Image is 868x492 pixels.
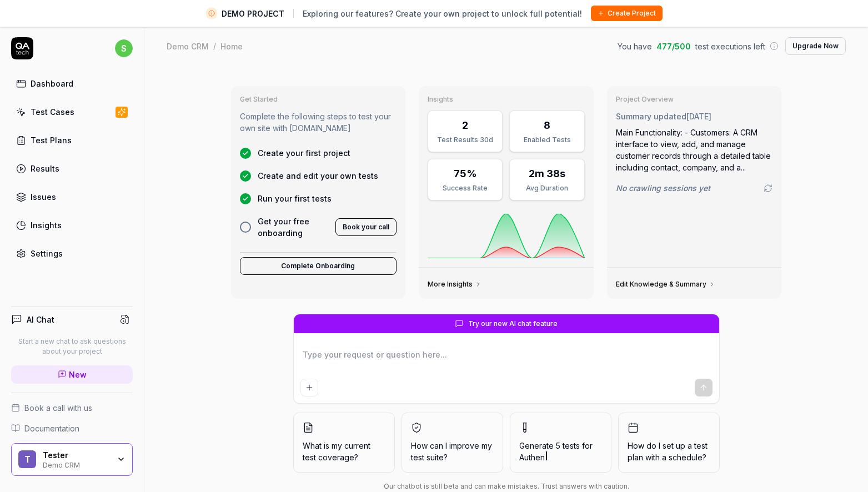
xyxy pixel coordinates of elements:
span: Book a call with us [24,402,92,414]
h3: Project Overview [616,95,773,104]
span: Get your free onboarding [258,215,329,239]
div: Issues [31,191,56,203]
button: What is my current test coverage? [293,413,395,473]
a: Issues [11,186,133,208]
span: s [115,39,133,57]
div: Insights [31,219,62,231]
span: Generate 5 tests for [519,440,602,463]
span: Summary updated [616,112,686,121]
span: test executions left [695,41,765,52]
p: Complete the following steps to test your own site with [DOMAIN_NAME] [240,111,397,134]
div: Our chatbot is still beta and can make mistakes. Trust answers with caution. [293,481,720,491]
a: Test Cases [11,101,133,123]
div: Demo CRM [43,460,109,469]
div: Test Results 30d [435,135,495,145]
div: 75% [454,166,477,181]
span: How do I set up a test plan with a schedule? [628,440,710,463]
button: Complete Onboarding [240,257,397,275]
div: Test Cases [31,106,74,118]
span: How can I improve my test suite? [411,440,494,463]
a: Documentation [11,423,133,434]
span: You have [618,41,652,52]
div: / [213,41,216,52]
a: Edit Knowledge & Summary [616,280,715,289]
a: Book a call with us [11,402,133,414]
h3: Insights [428,95,585,104]
div: Enabled Tests [516,135,577,145]
span: New [69,369,87,380]
div: Dashboard [31,78,73,89]
button: Book your call [335,218,397,236]
span: Create and edit your own tests [258,170,378,182]
button: s [115,37,133,59]
a: New [11,365,133,384]
span: Run your first tests [258,193,332,204]
span: Try our new AI chat feature [468,319,558,329]
div: 2 [462,118,468,133]
button: Add attachment [300,379,318,396]
div: 8 [544,118,550,133]
a: Settings [11,243,133,264]
div: Settings [31,248,63,259]
button: TTesterDemo CRM [11,443,133,476]
div: Test Plans [31,134,72,146]
a: Go to crawling settings [764,184,772,193]
span: DEMO PROJECT [222,8,284,19]
div: Main Functionality: - Customers: A CRM interface to view, add, and manage customer records throug... [616,127,773,173]
div: 2m 38s [529,166,565,181]
time: [DATE] [686,112,711,121]
a: Results [11,158,133,179]
span: What is my current test coverage? [303,440,385,463]
div: Home [220,41,243,52]
a: Insights [11,214,133,236]
h4: AI Chat [27,314,54,325]
span: Create your first project [258,147,350,159]
p: Start a new chat to ask questions about your project [11,337,133,357]
span: Authen [519,453,545,462]
div: Tester [43,450,109,460]
button: Upgrade Now [785,37,846,55]
div: Results [31,163,59,174]
h3: Get Started [240,95,397,104]
span: T [18,450,36,468]
button: How can I improve my test suite? [402,413,503,473]
span: 477 / 500 [656,41,691,52]
button: Generate 5 tests forAuthen [510,413,611,473]
a: More Insights [428,280,481,289]
div: Avg Duration [516,183,577,193]
span: Exploring our features? Create your own project to unlock full potential! [303,8,582,19]
span: Documentation [24,423,79,434]
a: Dashboard [11,73,133,94]
a: Test Plans [11,129,133,151]
a: Book your call [335,220,397,232]
div: Demo CRM [167,41,209,52]
div: Success Rate [435,183,495,193]
button: Create Project [591,6,663,21]
button: How do I set up a test plan with a schedule? [618,413,720,473]
span: No crawling sessions yet [616,182,710,194]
